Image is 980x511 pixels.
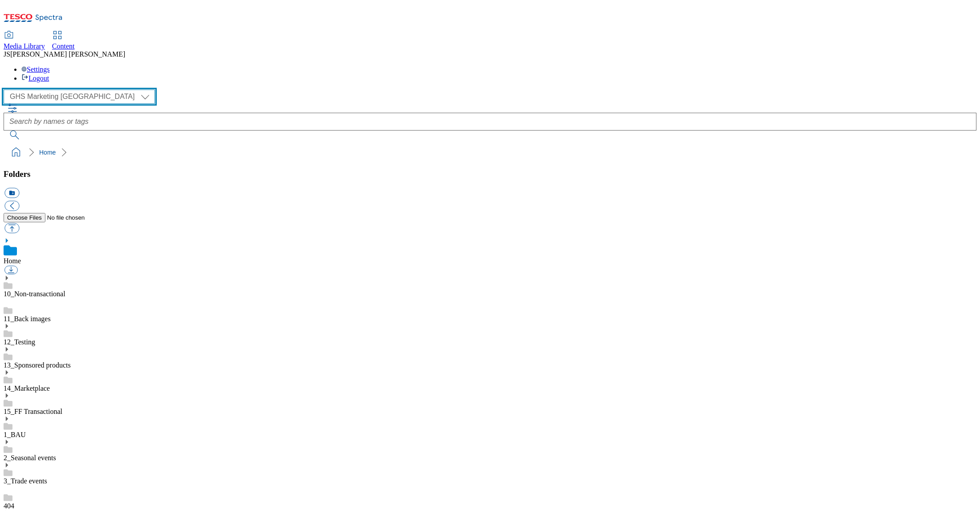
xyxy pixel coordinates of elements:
[4,338,35,346] a: 12_Testing
[4,144,976,161] nav: breadcrumb
[4,113,976,131] input: Search by names or tags
[4,361,71,369] a: 13_Sponsored products
[4,384,50,392] a: 14_Marketplace
[21,65,50,73] a: Settings
[21,74,49,82] a: Logout
[4,32,45,50] a: Media Library
[4,454,56,462] a: 2_Seasonal events
[4,169,976,179] h3: Folders
[52,42,75,50] span: Content
[9,145,23,159] a: home
[4,431,26,438] a: 1_BAU
[4,50,10,58] span: JS
[4,257,21,265] a: Home
[4,315,51,323] a: 11_Back images
[4,477,47,485] a: 3_Trade events
[52,32,75,50] a: Content
[4,42,45,50] span: Media Library
[4,290,65,298] a: 10_Non-transactional
[4,502,14,510] a: 404
[10,50,125,58] span: [PERSON_NAME] [PERSON_NAME]
[39,149,56,156] a: Home
[4,408,62,415] a: 15_FF Transactional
